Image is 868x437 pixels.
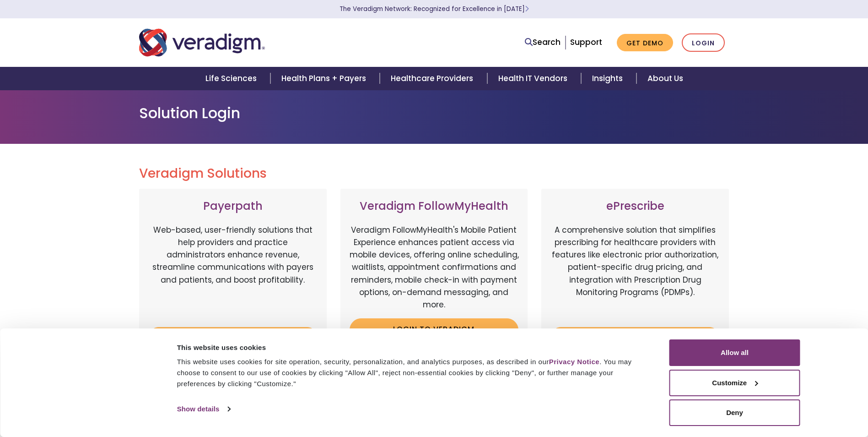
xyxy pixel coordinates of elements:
p: A comprehensive solution that simplifies prescribing for healthcare providers with features like ... [550,224,720,320]
a: Login to Payerpath [148,327,318,348]
h1: Solution Login [139,104,729,122]
button: Customize [669,370,800,396]
img: Veradigm logo [139,27,265,58]
h3: ePrescribe [550,200,720,213]
a: Search [525,36,561,49]
button: Deny [669,399,800,426]
p: Web-based, user-friendly solutions that help providers and practice administrators enhance revenu... [148,224,318,320]
a: Life Sciences [194,67,270,90]
a: Health IT Vendors [487,67,581,90]
a: Insights [581,67,636,90]
a: Login [682,33,725,52]
a: About Us [636,67,694,90]
a: Health Plans + Payers [270,67,380,90]
a: Get Demo [617,34,673,52]
h3: Veradigm FollowMyHealth [350,200,519,213]
a: Healthcare Providers [380,67,487,90]
h2: Veradigm Solutions [139,166,729,181]
span: Learn More [525,5,529,13]
h3: Payerpath [148,200,318,213]
a: Login to Veradigm FollowMyHealth [350,318,519,348]
a: The Veradigm Network: Recognized for Excellence in [DATE]Learn More [340,5,529,13]
a: Login to ePrescribe [550,327,720,348]
a: Show details [177,402,230,416]
a: Privacy Notice [549,358,599,366]
div: This website uses cookies for site operation, security, personalization, and analytics purposes, ... [177,356,649,389]
a: Support [570,37,602,48]
button: Allow all [669,339,800,366]
p: Veradigm FollowMyHealth's Mobile Patient Experience enhances patient access via mobile devices, o... [350,224,519,311]
div: This website uses cookies [177,342,649,353]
